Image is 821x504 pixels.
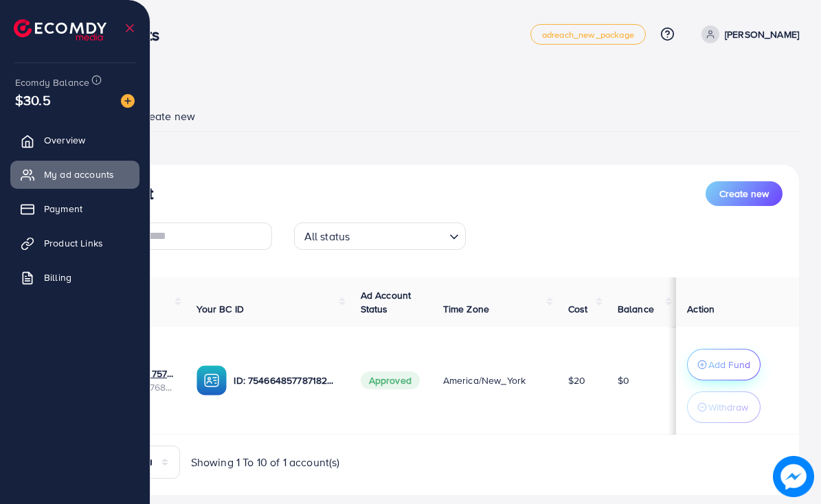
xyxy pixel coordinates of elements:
[196,302,244,316] span: Your BC ID
[44,236,103,250] span: Product Links
[568,302,588,316] span: Cost
[10,195,139,222] a: Payment
[14,19,106,41] img: logo
[708,356,750,373] p: Add Fund
[10,161,139,188] a: My ad accounts
[687,302,715,316] span: Action
[530,24,646,45] a: adreach_new_package
[708,399,748,415] p: Withdraw
[10,229,139,257] a: Product Links
[44,133,85,147] span: Overview
[618,374,629,387] span: $0
[15,76,89,89] span: Ecomdy Balance
[121,94,135,108] img: image
[10,264,139,291] a: Billing
[542,30,634,39] span: adreach_new_package
[361,371,420,389] span: Approved
[687,391,761,423] button: Withdraw
[294,222,466,250] div: Search for option
[44,202,82,216] span: Payment
[361,288,412,316] span: Ad Account Status
[10,126,139,154] a: Overview
[443,302,489,316] span: Time Zone
[719,187,769,201] span: Create new
[44,271,71,284] span: Billing
[302,227,353,247] span: All status
[443,374,526,387] span: America/New_York
[234,372,338,389] p: ID: 7546648577871822849
[706,181,783,206] button: Create new
[725,26,799,43] p: [PERSON_NAME]
[773,456,814,497] img: image
[196,365,227,396] img: ic-ba-acc.ded83a64.svg
[137,108,195,124] span: Create new
[44,168,114,181] span: My ad accounts
[568,374,585,387] span: $20
[15,90,51,110] span: $30.5
[354,224,443,247] input: Search for option
[696,25,799,43] a: [PERSON_NAME]
[191,455,340,470] span: Showing 1 To 10 of 1 account(s)
[618,302,654,316] span: Balance
[687,349,761,380] button: Add Fund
